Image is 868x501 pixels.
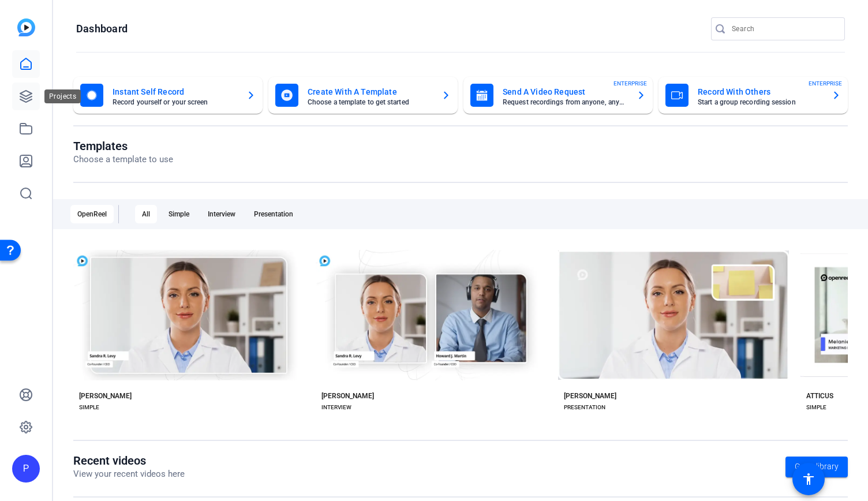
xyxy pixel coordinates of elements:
[564,391,616,401] div: [PERSON_NAME]
[201,205,242,223] div: Interview
[806,391,833,401] div: ATTICUS
[795,461,839,473] span: Go to library
[113,85,237,99] mat-card-title: Instant Self Record
[162,205,196,223] div: Simple
[73,468,185,481] p: View your recent videos here
[79,391,132,401] div: [PERSON_NAME]
[73,454,185,468] h1: Recent videos
[268,77,458,114] button: Create With A TemplateChoose a template to get started
[698,99,822,106] mat-card-subtitle: Start a group recording session
[308,99,432,106] mat-card-subtitle: Choose a template to get started
[463,77,653,114] button: Send A Video RequestRequest recordings from anyone, anywhereENTERPRISE
[44,89,81,103] div: Projects
[308,85,432,99] mat-card-title: Create With A Template
[12,455,40,483] div: P
[79,403,99,412] div: SIMPLE
[503,99,627,106] mat-card-subtitle: Request recordings from anyone, anywhere
[70,205,114,223] div: OpenReel
[73,153,173,166] p: Choose a template to use
[732,22,836,36] input: Search
[135,205,157,223] div: All
[503,85,627,99] mat-card-title: Send A Video Request
[247,205,300,223] div: Presentation
[785,457,848,477] a: Go to library
[76,22,128,36] h1: Dashboard
[698,85,822,99] mat-card-title: Record With Others
[809,79,842,88] span: ENTERPRISE
[73,77,263,114] button: Instant Self RecordRecord yourself or your screen
[613,79,647,88] span: ENTERPRISE
[321,403,351,412] div: INTERVIEW
[321,391,374,401] div: [PERSON_NAME]
[113,99,237,106] mat-card-subtitle: Record yourself or your screen
[73,139,173,153] h1: Templates
[802,472,815,486] mat-icon: accessibility
[659,77,848,114] button: Record With OthersStart a group recording sessionENTERPRISE
[17,18,35,36] img: blue-gradient.svg
[806,403,826,412] div: SIMPLE
[564,403,605,412] div: PRESENTATION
